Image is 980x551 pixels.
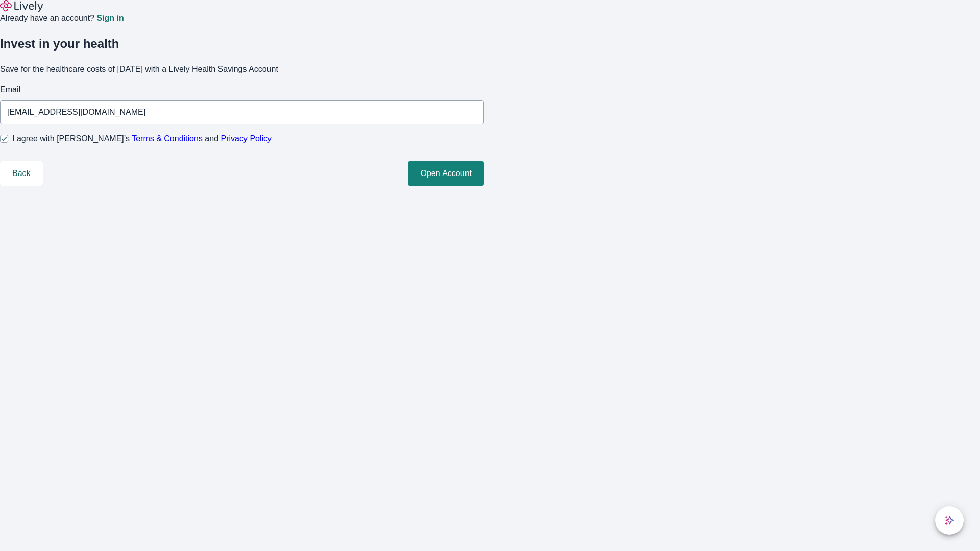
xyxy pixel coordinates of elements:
a: Privacy Policy [221,134,272,143]
a: Sign in [96,14,124,22]
span: I agree with [PERSON_NAME]’s and [12,133,272,145]
button: chat [935,506,964,535]
svg: Lively AI Assistant [944,515,954,525]
a: Terms & Conditions [132,134,203,143]
button: Open Account [408,161,484,186]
